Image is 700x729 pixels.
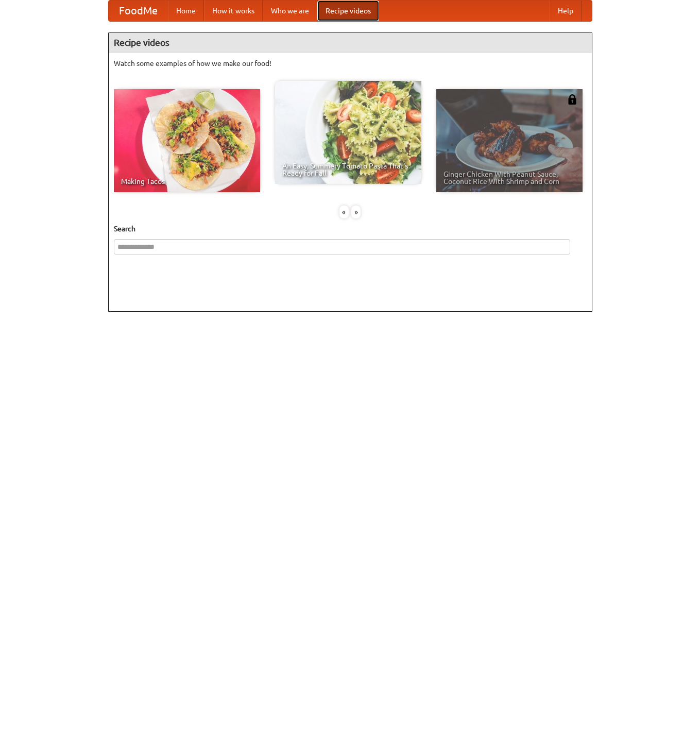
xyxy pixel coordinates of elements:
h4: Recipe videos [109,32,592,53]
a: An Easy, Summery Tomato Pasta That's Ready for Fall [275,81,421,184]
span: An Easy, Summery Tomato Pasta That's Ready for Fall [282,162,414,177]
a: Home [168,1,204,21]
h5: Search [114,224,587,234]
span: Making Tacos [121,178,253,185]
a: Recipe videos [317,1,379,21]
a: Making Tacos [114,89,260,192]
div: « [339,206,349,218]
div: » [351,206,361,218]
a: Who we are [263,1,317,21]
a: Help [550,1,582,21]
img: 483408.png [567,94,577,105]
a: How it works [204,1,263,21]
p: Watch some examples of how we make our food! [114,58,587,69]
a: FoodMe [109,1,168,21]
